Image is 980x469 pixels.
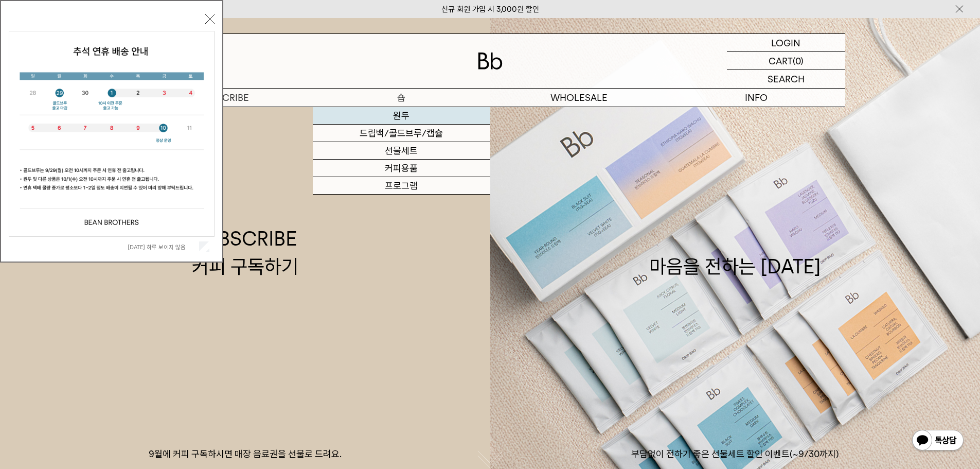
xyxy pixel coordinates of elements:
label: [DATE] 하루 보이지 않음 [128,244,197,251]
a: LOGIN [727,34,845,52]
a: 프로그램 [313,177,490,195]
a: 드립백/콜드브루/캡슐 [313,125,490,142]
img: 카카오톡 채널 1:1 채팅 버튼 [911,429,965,454]
img: 로고 [478,53,503,70]
div: 마음을 전하는 [DATE] [649,225,821,280]
a: 신규 회원 가입 시 3,000원 할인 [441,5,539,14]
p: SEARCH [768,70,805,88]
button: 닫기 [205,14,215,24]
a: 선물세트 [313,142,490,160]
p: CART [769,52,793,70]
p: INFO [668,89,845,107]
p: (0) [793,52,804,70]
a: 원두 [313,107,490,125]
p: LOGIN [771,34,800,51]
a: CART (0) [727,52,845,70]
a: 숍 [313,89,490,107]
div: SUBSCRIBE 커피 구독하기 [192,225,298,280]
img: 5e4d662c6b1424087153c0055ceb1a13_140731.jpg [9,31,214,236]
a: 커피용품 [313,160,490,177]
p: WHOLESALE [490,89,668,107]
